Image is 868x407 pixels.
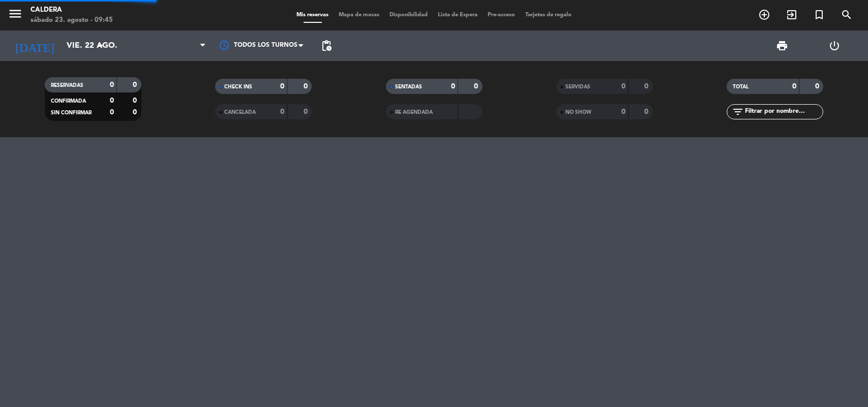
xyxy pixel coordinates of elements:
[744,106,823,117] input: Filtrar por nombre...
[224,110,256,115] span: CANCELADA
[732,106,744,118] i: filter_list
[828,40,841,52] i: power_settings_new
[291,12,334,18] span: Mis reservas
[133,97,139,104] strong: 0
[280,83,284,90] strong: 0
[395,110,433,115] span: RE AGENDADA
[8,35,62,57] i: [DATE]
[520,12,577,18] span: Tarjetas de regalo
[776,40,788,52] span: print
[51,110,92,115] span: SIN CONFIRMAR
[110,81,114,88] strong: 0
[395,84,422,89] span: SENTADAS
[304,83,310,90] strong: 0
[51,83,83,88] span: RESERVADAS
[483,12,520,18] span: Pre-acceso
[786,9,798,21] i: exit_to_app
[51,99,86,104] span: CONFIRMADA
[304,108,310,115] strong: 0
[621,83,625,90] strong: 0
[451,83,455,90] strong: 0
[8,6,23,25] button: menu
[841,9,853,21] i: search
[815,83,821,90] strong: 0
[31,15,113,25] div: sábado 23. agosto - 09:45
[733,84,749,89] span: TOTAL
[808,30,860,61] div: LOG OUT
[31,5,113,15] div: Caldera
[110,109,114,116] strong: 0
[224,84,252,89] span: CHECK INS
[758,9,770,21] i: add_circle_outline
[110,97,114,104] strong: 0
[133,109,139,116] strong: 0
[565,110,591,115] span: NO SHOW
[792,83,796,90] strong: 0
[621,108,625,115] strong: 0
[320,40,333,52] span: pending_actions
[565,84,590,89] span: SERVIDAS
[95,40,107,52] i: arrow_drop_down
[280,108,284,115] strong: 0
[384,12,433,18] span: Disponibilidad
[8,6,23,21] i: menu
[133,81,139,88] strong: 0
[644,83,650,90] strong: 0
[334,12,384,18] span: Mapa de mesas
[433,12,483,18] span: Lista de Espera
[474,83,480,90] strong: 0
[813,9,825,21] i: turned_in_not
[644,108,650,115] strong: 0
